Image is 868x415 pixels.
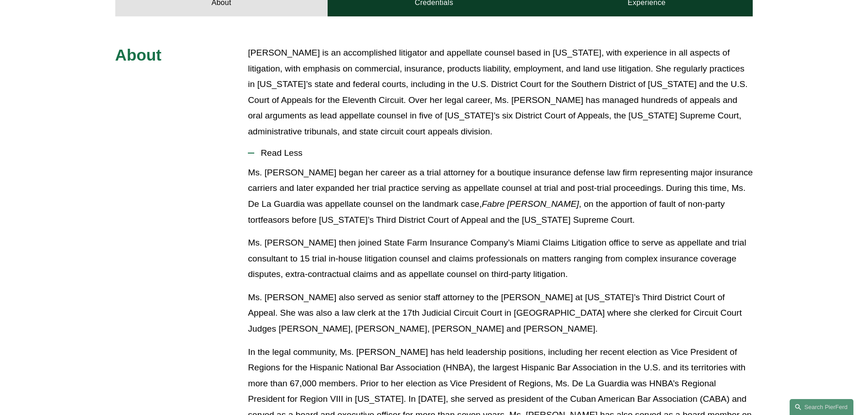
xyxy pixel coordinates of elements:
button: Read Less [248,141,753,165]
span: Read Less [254,148,753,158]
p: Ms. [PERSON_NAME] also served as senior staff attorney to the [PERSON_NAME] at [US_STATE]’s Third... [248,290,753,337]
p: Ms. [PERSON_NAME] then joined State Farm Insurance Company’s Miami Claims Litigation office to se... [248,235,753,282]
p: Ms. [PERSON_NAME] began her career as a trial attorney for a boutique insurance defense law firm ... [248,165,753,228]
a: Search this site [790,399,853,415]
span: About [115,46,162,64]
p: [PERSON_NAME] is an accomplished litigator and appellate counsel based in [US_STATE], with experi... [248,45,753,139]
em: Fabre [PERSON_NAME] [482,199,579,209]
